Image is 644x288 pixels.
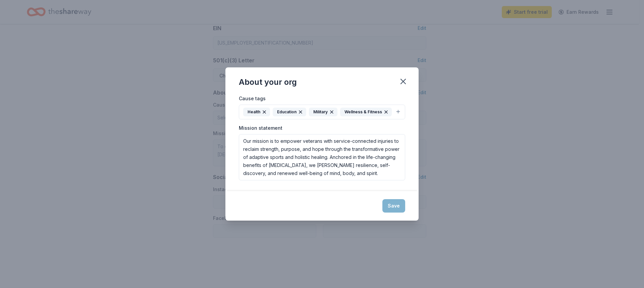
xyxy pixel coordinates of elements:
[239,105,405,119] button: HealthEducationMilitaryWellness & Fitness
[239,125,282,131] label: Mission statement
[340,108,392,116] div: Wellness & Fitness
[239,95,266,102] label: Cause tags
[309,108,337,116] div: Military
[243,108,270,116] div: Health
[239,134,405,180] textarea: Our mission is to empower veterans with service-connected injuries to reclaim strength, purpose, ...
[239,77,297,88] div: About your org
[273,108,306,116] div: Education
